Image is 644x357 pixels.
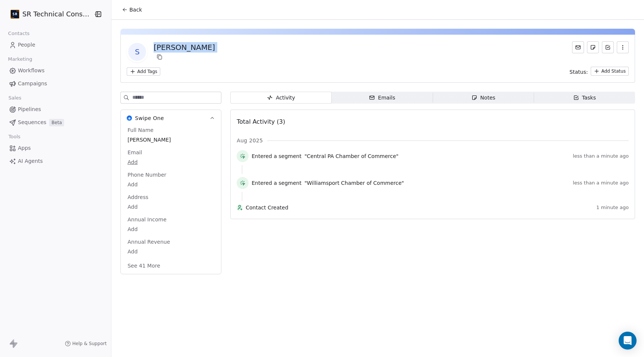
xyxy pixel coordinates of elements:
button: Add Tags [127,67,160,76]
span: Back [129,6,142,13]
a: Workflows [6,64,105,77]
span: Aug 2025 [237,137,263,144]
button: Back [117,3,146,16]
span: People [18,41,35,49]
span: Contacts [5,28,33,39]
span: Sales [5,92,25,104]
span: Swipe One [135,114,164,122]
span: S [128,43,146,61]
a: People [6,39,105,51]
span: Address [126,193,150,201]
span: Annual Revenue [126,238,171,246]
div: Emails [369,94,395,102]
div: Notes [471,94,495,102]
span: Sequences [18,119,46,126]
span: Entered a segment [252,179,302,187]
span: Add [127,225,214,233]
img: Swipe One [127,116,132,121]
span: Campaigns [18,80,47,88]
span: "Williamsport Chamber of Commerce" [304,179,404,187]
span: [PERSON_NAME] [127,136,214,143]
a: Campaigns [6,78,105,90]
a: Help & Support [65,341,107,347]
button: Swipe OneSwipe One [121,110,221,126]
span: Beta [49,119,64,126]
span: Status: [569,68,588,76]
div: Tasks [573,94,596,102]
span: Add [127,203,214,211]
span: Full Name [126,126,155,134]
button: Add Status [591,67,629,76]
span: less than a minute ago [573,180,629,186]
span: Pipelines [18,105,41,113]
span: Email [126,149,143,156]
span: Help & Support [72,341,107,347]
span: Add [127,158,214,166]
span: Total Activity (3) [237,118,285,125]
div: Swipe OneSwipe One [121,126,221,274]
span: 1 minute ago [596,205,629,211]
a: AI Agents [6,155,105,167]
div: [PERSON_NAME] [154,42,215,53]
button: SR Technical Consultants [9,8,88,20]
span: Annual Income [126,216,168,223]
span: Contact Created [246,204,593,211]
span: Phone Number [126,171,168,178]
span: AI Agents [18,157,43,165]
a: Apps [6,142,105,154]
span: SR Technical Consultants [22,9,91,19]
span: Workflows [18,67,45,75]
a: Pipelines [6,103,105,116]
span: Add [127,181,214,188]
span: less than a minute ago [573,153,629,159]
button: See 41 More [123,259,165,272]
span: Tools [5,131,23,142]
span: Add [127,248,214,255]
div: Open Intercom Messenger [619,332,637,350]
span: Marketing [5,54,35,65]
a: SequencesBeta [6,116,105,129]
span: Apps [18,144,31,152]
img: SR%20Tech%20Consultants%20icon%2080x80.png [10,10,19,19]
span: Entered a segment [252,152,302,160]
span: "Central PA Chamber of Commerce" [304,152,398,160]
